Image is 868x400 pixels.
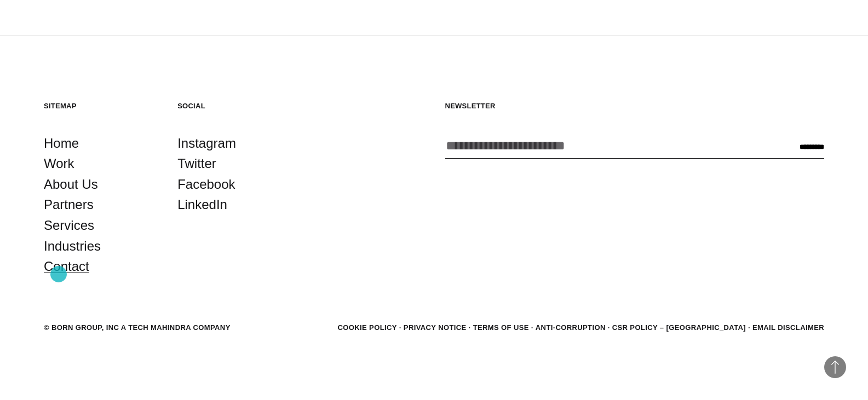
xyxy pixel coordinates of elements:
[177,101,289,111] h5: Social
[445,101,825,111] h5: Newsletter
[44,236,101,257] a: Industries
[44,194,94,215] a: Partners
[44,322,231,333] div: © BORN GROUP, INC A Tech Mahindra Company
[824,356,846,378] button: Back to Top
[404,323,467,332] a: Privacy Notice
[44,215,94,236] a: Services
[177,194,227,215] a: LinkedIn
[44,101,156,111] h5: Sitemap
[44,256,89,277] a: Contact
[337,323,396,332] a: Cookie Policy
[44,153,74,174] a: Work
[177,174,235,195] a: Facebook
[612,323,746,332] a: CSR POLICY – [GEOGRAPHIC_DATA]
[177,133,236,154] a: Instagram
[177,153,216,174] a: Twitter
[752,323,824,332] a: Email Disclaimer
[44,133,79,154] a: Home
[473,323,529,332] a: Terms of Use
[44,174,98,195] a: About Us
[536,323,606,332] a: Anti-Corruption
